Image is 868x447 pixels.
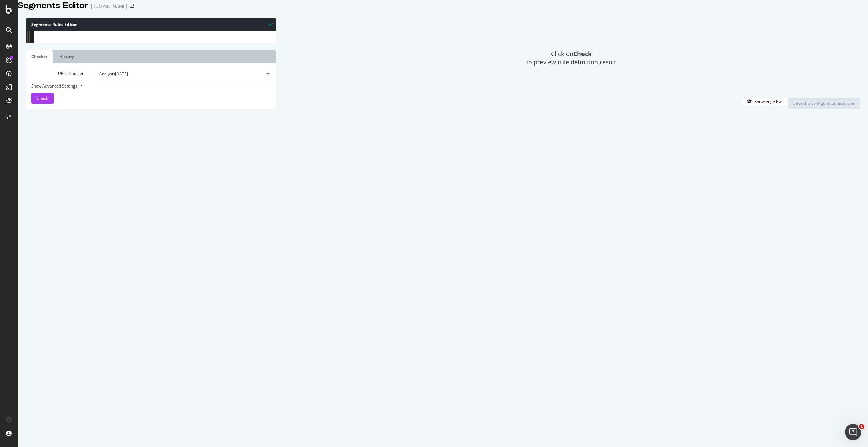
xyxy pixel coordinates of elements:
[130,4,134,9] div: arrow-right-arrow-left
[31,93,54,104] button: Check
[37,95,48,101] span: Check
[26,50,53,63] a: Checker
[845,424,861,440] iframe: Intercom live chat
[26,83,266,89] div: Show Advanced Settings
[91,3,127,10] div: [DOMAIN_NAME]
[859,424,864,429] span: 1
[793,100,854,106] div: Save this configuration as active
[54,50,79,63] a: History
[742,98,788,104] a: Knowledge Base
[526,50,616,67] span: Click on to preview rule definition result
[754,99,786,104] div: Knowledge Base
[26,18,276,31] div: Segments Rules Editor
[269,21,273,27] span: Syntax is valid
[788,98,860,109] button: Save this configuration as active
[573,50,592,58] strong: Check
[26,68,88,79] label: URLs Dataset
[742,98,788,105] button: Knowledge Base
